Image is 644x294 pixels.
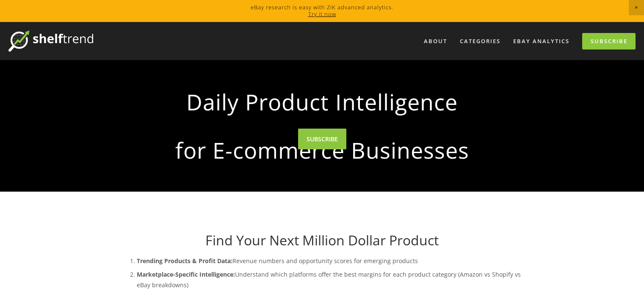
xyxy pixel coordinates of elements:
a: About [418,34,453,48]
img: ShelfTrend [8,30,93,52]
h1: Find Your Next Million Dollar Product [120,232,525,248]
p: Revenue numbers and opportunity scores for emerging products [137,256,525,266]
p: Understand which platforms offer the best margins for each product category (Amazon vs Shopify vs... [137,269,525,290]
strong: Daily Product Intelligence [133,82,511,122]
a: SUBSCRIBE [298,129,346,149]
a: eBay Analytics [508,34,575,48]
a: Subscribe [582,33,636,49]
strong: Marketplace-Specific Intelligence: [137,270,235,278]
strong: for E-commerce Businesses [133,130,511,170]
div: Categories [454,34,506,48]
a: Try it now [308,10,336,18]
strong: Trending Products & Profit Data: [137,257,232,265]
